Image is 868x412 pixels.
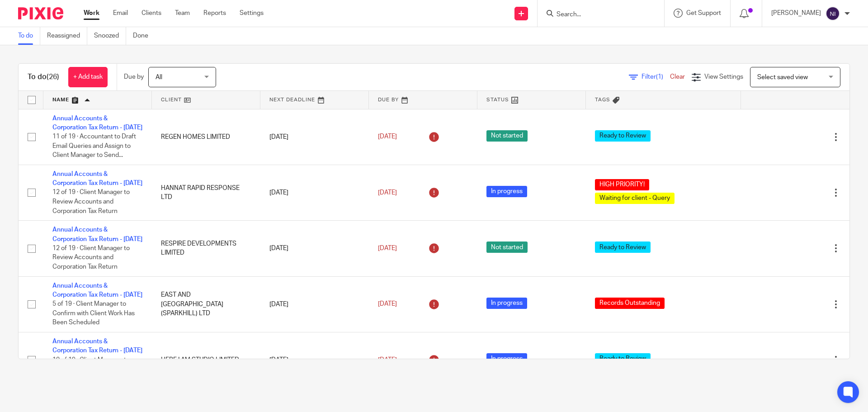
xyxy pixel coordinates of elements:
[52,357,139,382] span: 10 of 19 · Client Manager to Review Information and Assign Work
[556,11,637,19] input: Search
[156,74,162,81] span: All
[486,242,528,253] span: Not started
[595,353,651,365] span: Ready to Review
[47,27,87,45] a: Reassigned
[595,179,649,190] span: HIGH PRIORITY!
[52,115,142,131] a: Annual Accounts & Corporation Tax Return - [DATE]
[595,97,610,102] span: Tags
[260,332,369,388] td: [DATE]
[113,9,128,18] a: Email
[84,9,99,18] a: Work
[704,74,743,80] span: View Settings
[378,245,397,251] span: [DATE]
[124,72,144,81] p: Due by
[152,109,260,165] td: REGEN HOMES LIMITED
[686,10,721,16] span: Get Support
[486,186,527,197] span: In progress
[52,133,136,158] span: 11 of 19 · Accountant to Draft Email Queries and Assign to Client Manager to Send...
[260,165,369,220] td: [DATE]
[670,74,685,80] a: Clear
[52,245,130,270] span: 12 of 19 · Client Manager to Review Accounts and Corporation Tax Return
[52,301,135,326] span: 5 of 19 · Client Manager to Confirm with Client Work Has Been Scheduled
[52,283,142,298] a: Annual Accounts & Corporation Tax Return - [DATE]
[18,7,63,19] img: Pixie
[18,27,40,45] a: To do
[378,133,397,140] span: [DATE]
[595,130,651,142] span: Ready to Review
[595,298,665,309] span: Records Outstanding
[52,338,142,354] a: Annual Accounts & Corporation Tax Return - [DATE]
[175,9,190,18] a: Team
[378,357,397,363] span: [DATE]
[378,301,397,308] span: [DATE]
[260,109,369,165] td: [DATE]
[203,9,226,18] a: Reports
[656,74,663,80] span: (1)
[28,72,59,82] h1: To do
[152,332,260,388] td: HERE I AM STUDIO LIMITED
[152,221,260,276] td: RESPIRE DEVELOPMENTS LIMITED
[52,171,142,186] a: Annual Accounts & Corporation Tax Return - [DATE]
[240,9,264,18] a: Settings
[133,27,155,45] a: Done
[152,276,260,332] td: EAST AND [GEOGRAPHIC_DATA] (SPARKHILL) LTD
[486,298,527,309] span: In progress
[52,189,130,214] span: 12 of 19 · Client Manager to Review Accounts and Corporation Tax Return
[757,74,808,81] span: Select saved view
[52,227,142,242] a: Annual Accounts & Corporation Tax Return - [DATE]
[260,221,369,276] td: [DATE]
[486,130,528,142] span: Not started
[94,27,126,45] a: Snoozed
[152,165,260,220] td: HANNAT RAPID RESPONSE LTD
[47,73,59,81] span: (26)
[595,242,651,253] span: Ready to Review
[642,74,670,80] span: Filter
[771,9,821,18] p: [PERSON_NAME]
[595,193,675,204] span: Waiting for client - Query
[826,6,840,21] img: svg%3E
[68,67,108,87] a: + Add task
[378,189,397,196] span: [DATE]
[142,9,161,18] a: Clients
[260,276,369,332] td: [DATE]
[486,353,527,365] span: In progress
